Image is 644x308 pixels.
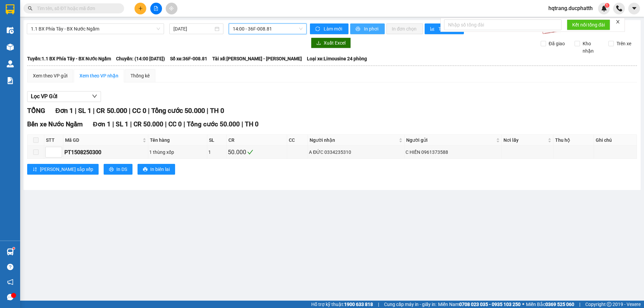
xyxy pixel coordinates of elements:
[228,147,286,157] div: 50.000
[169,6,174,11] span: aim
[27,107,45,115] span: TỔNG
[364,25,379,33] span: In phơi
[430,26,436,32] span: bar-chart
[40,166,93,173] span: [PERSON_NAME] sắp xếp
[132,107,146,115] span: CC 0
[154,6,158,11] span: file-add
[241,120,243,128] span: |
[316,41,321,46] span: download
[444,19,561,30] input: Nhập số tổng đài
[406,148,500,156] div: C HIỀN 0961373588
[96,107,127,115] span: CR 50.000
[173,25,213,33] input: 15/08/2025
[65,136,141,144] span: Mã GD
[208,148,225,156] div: 1
[425,23,464,34] button: bar-chartThống kê
[631,5,637,11] span: caret-down
[378,301,379,308] span: |
[168,120,182,128] span: CC 0
[607,302,611,307] span: copyright
[129,107,130,115] span: |
[31,24,160,34] span: 1.1 BX Phía Tây - BX Nước Ngầm
[116,55,165,62] span: Chuyến: (14:00 [DATE])
[543,4,598,12] span: hqtrang.ducphatth
[233,24,303,34] span: 14:00 - 36F-008.81
[133,120,163,128] span: CR 50.000
[572,21,605,28] span: Kết nối tổng đài
[33,167,37,172] span: sort-ascending
[287,135,308,146] th: CC
[151,107,205,115] span: Tổng cước 50.000
[384,301,436,308] span: Cung cấp máy in - giấy in:
[7,77,14,84] img: solution-icon
[628,3,640,14] button: caret-down
[135,3,146,14] button: plus
[616,5,622,11] img: phone-icon
[7,264,13,270] span: question-circle
[187,120,240,128] span: Tổng cước 50.000
[386,23,423,34] button: In đơn chọn
[310,23,348,34] button: syncLàm mới
[546,40,568,47] span: Đã giao
[109,167,114,172] span: printer
[166,3,177,14] button: aim
[545,302,574,307] strong: 0369 525 060
[27,164,99,175] button: sort-ascending[PERSON_NAME] sắp xếp
[601,5,607,11] img: icon-new-feature
[324,25,343,33] span: Làm mới
[212,55,302,62] span: Tài xế: [PERSON_NAME] - [PERSON_NAME]
[315,26,321,32] span: sync
[580,40,603,55] span: Kho nhận
[459,302,521,307] strong: 0708 023 035 - 0935 103 250
[605,3,609,8] sup: 1
[356,26,361,32] span: printer
[148,135,207,146] th: Tên hàng
[63,146,148,159] td: PT1508250300
[31,92,57,101] span: Lọc VP Gửi
[247,149,253,155] span: check
[75,107,76,115] span: |
[526,301,574,308] span: Miền Bắc
[78,107,91,115] span: SL 1
[406,136,495,144] span: Người gửi
[55,107,73,115] span: Đơn 1
[7,279,13,285] span: notification
[92,94,97,99] span: down
[27,91,101,102] button: Lọc VP Gửi
[503,136,546,144] span: Nơi lấy
[143,167,148,172] span: printer
[553,135,594,146] th: Thu hộ
[311,38,351,48] button: downloadXuất Excel
[183,120,185,128] span: |
[28,6,33,11] span: search
[33,72,67,79] div: Xem theo VP gửi
[116,166,127,173] span: In DS
[344,302,373,307] strong: 1900 633 818
[307,55,367,62] span: Loại xe: Limousine 24 phòng
[227,135,287,146] th: CR
[138,164,175,175] button: printerIn biên lai
[7,248,14,255] img: warehouse-icon
[350,23,385,34] button: printerIn phơi
[64,148,147,157] div: PT1508250300
[309,148,403,156] div: A ĐỨC 0334235310
[93,107,95,115] span: |
[7,27,14,34] img: warehouse-icon
[27,120,83,128] span: Bến xe Nước Ngầm
[310,136,397,144] span: Người nhận
[93,120,111,128] span: Đơn 1
[130,72,150,79] div: Thống kê
[7,294,13,300] span: message
[170,55,207,62] span: Số xe: 36F-008.81
[6,4,14,14] img: logo-vxr
[150,3,162,14] button: file-add
[615,19,620,24] span: close
[606,3,608,8] span: 1
[79,72,118,79] div: Xem theo VP nhận
[37,5,116,12] input: Tìm tên, số ĐT hoặc mã đơn
[438,301,521,308] span: Miền Nam
[13,247,15,249] sup: 1
[210,107,224,115] span: TH 0
[44,135,63,146] th: STT
[116,120,128,128] span: SL 1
